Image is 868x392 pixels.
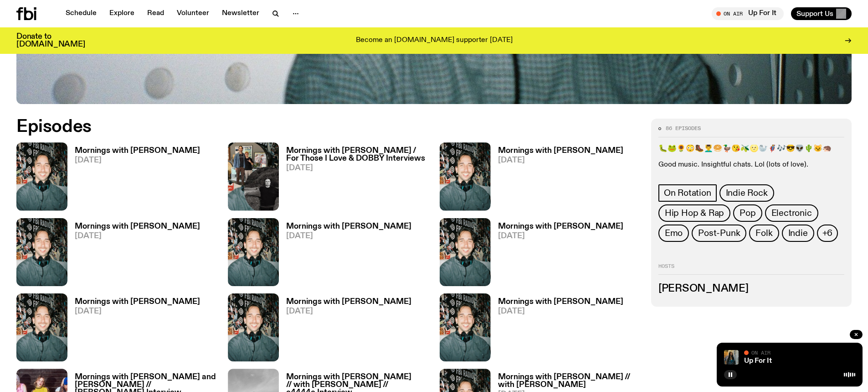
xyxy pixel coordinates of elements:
a: Mornings with [PERSON_NAME][DATE] [67,223,200,286]
img: Radio presenter Ben Hansen sits in front of a wall of photos and an fbi radio sign. Film photo. B... [228,218,279,286]
h3: Mornings with [PERSON_NAME] // with [PERSON_NAME] [498,373,640,389]
h3: Mornings with [PERSON_NAME] [498,223,623,230]
h3: Mornings with [PERSON_NAME] [75,298,200,306]
span: [DATE] [75,308,200,315]
h2: Episodes [16,119,570,135]
span: Hip Hop & Rap [665,208,724,218]
h3: Mornings with [PERSON_NAME] [75,223,200,230]
a: Folk [749,225,779,242]
img: Radio presenter Ben Hansen sits in front of a wall of photos and an fbi radio sign. Film photo. B... [16,142,67,210]
h3: Donate to [DOMAIN_NAME] [16,33,85,48]
a: Up For It [744,357,772,365]
h3: Mornings with [PERSON_NAME] [286,298,411,306]
span: [DATE] [498,232,623,240]
span: Indie Rock [726,188,768,198]
a: Indie [782,225,814,242]
span: Emo [665,228,683,238]
a: Indie Rock [719,184,774,202]
a: Emo [658,225,689,242]
a: Volunteer [171,7,215,20]
h3: Mornings with [PERSON_NAME] [498,298,623,306]
p: 🐛🐸🌻😳🥾💆‍♂️🥯🦆😘🫒🌝🦭🦸🎶😎👽🌵😼🦔 [658,145,844,153]
button: Support Us [791,7,852,20]
a: Read [142,7,169,20]
span: [DATE] [286,308,411,315]
span: [DATE] [286,232,411,240]
button: +6 [817,225,838,242]
h2: Hosts [658,264,844,275]
a: Mornings with [PERSON_NAME][DATE] [67,147,200,210]
a: Electronic [765,204,818,222]
span: [DATE] [286,164,428,172]
a: Pop [733,204,762,222]
img: Ify - a Brown Skin girl with black braided twists, looking up to the side with her tongue stickin... [724,350,739,365]
img: Radio presenter Ben Hansen sits in front of a wall of photos and an fbi radio sign. Film photo. B... [440,293,491,361]
span: 86 episodes [666,126,701,131]
button: On AirUp For It [712,7,784,20]
h3: Mornings with [PERSON_NAME] / For Those I Love & DOBBY Interviews [286,147,428,162]
span: [DATE] [498,308,623,315]
span: [DATE] [498,157,623,164]
h3: Mornings with [PERSON_NAME] [498,147,623,155]
span: [DATE] [75,157,200,164]
span: +6 [822,228,833,238]
img: Radio presenter Ben Hansen sits in front of a wall of photos and an fbi radio sign. Film photo. B... [440,218,491,286]
a: Explore [104,7,140,20]
h3: [PERSON_NAME] [658,284,844,294]
a: Mornings with [PERSON_NAME][DATE] [491,223,623,286]
span: Support Us [796,10,833,18]
span: On Air [751,350,770,355]
h3: Mornings with [PERSON_NAME] [75,147,200,155]
span: Post-Punk [698,228,740,238]
span: Indie [788,228,808,238]
a: Newsletter [216,7,265,20]
a: Mornings with [PERSON_NAME][DATE] [279,298,411,361]
a: Mornings with [PERSON_NAME][DATE] [67,298,200,361]
span: Pop [740,208,755,218]
span: [DATE] [75,232,200,240]
img: Radio presenter Ben Hansen sits in front of a wall of photos and an fbi radio sign. Film photo. B... [16,218,67,286]
img: Radio presenter Ben Hansen sits in front of a wall of photos and an fbi radio sign. Film photo. B... [440,142,491,210]
p: Good music. Insightful chats. Lol (lots of love). [658,161,844,169]
img: Radio presenter Ben Hansen sits in front of a wall of photos and an fbi radio sign. Film photo. B... [16,293,67,361]
a: On Rotation [658,184,717,202]
a: Post-Punk [692,225,746,242]
a: Mornings with [PERSON_NAME] / For Those I Love & DOBBY Interviews[DATE] [279,147,428,210]
p: Become an [DOMAIN_NAME] supporter [DATE] [356,37,513,45]
a: Mornings with [PERSON_NAME][DATE] [491,298,623,361]
a: Hip Hop & Rap [658,204,730,222]
span: Folk [755,228,772,238]
a: Mornings with [PERSON_NAME][DATE] [279,223,411,286]
a: Mornings with [PERSON_NAME][DATE] [491,147,623,210]
h3: Mornings with [PERSON_NAME] [286,223,411,230]
span: Electronic [771,208,812,218]
img: Radio presenter Ben Hansen sits in front of a wall of photos and an fbi radio sign. Film photo. B... [228,293,279,361]
a: Schedule [60,7,102,20]
span: On Rotation [664,188,711,198]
